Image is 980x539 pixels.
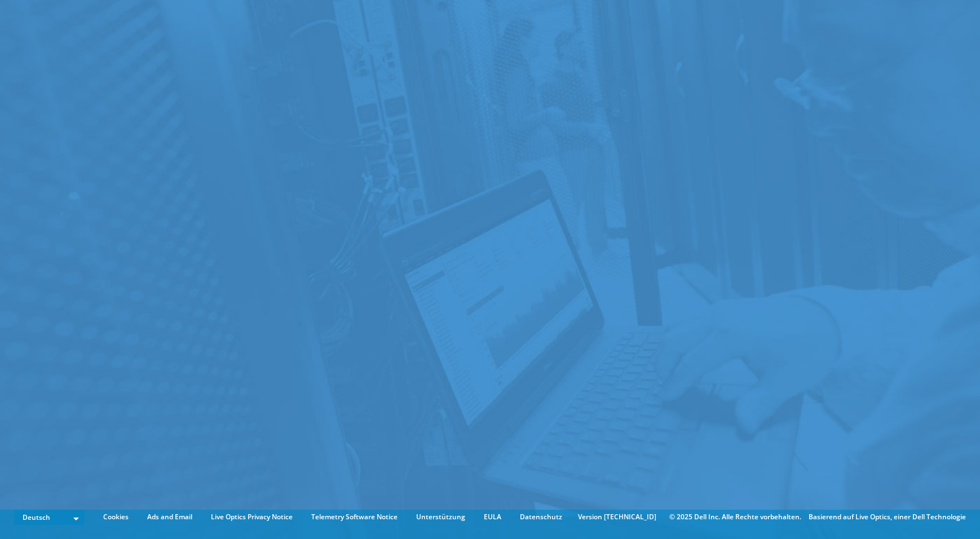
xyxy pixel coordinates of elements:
a: Ads and Email [139,511,201,523]
li: Version [TECHNICAL_ID] [572,511,662,523]
a: Cookies [95,511,137,523]
a: Telemetry Software Notice [303,511,406,523]
a: Live Optics Privacy Notice [202,511,301,523]
a: EULA [475,511,510,523]
li: Basierend auf Live Optics, einer Dell Technologie [809,511,966,523]
a: Datenschutz [511,511,571,523]
a: Unterstützung [408,511,474,523]
li: © 2025 Dell Inc. Alle Rechte vorbehalten. [664,511,807,523]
